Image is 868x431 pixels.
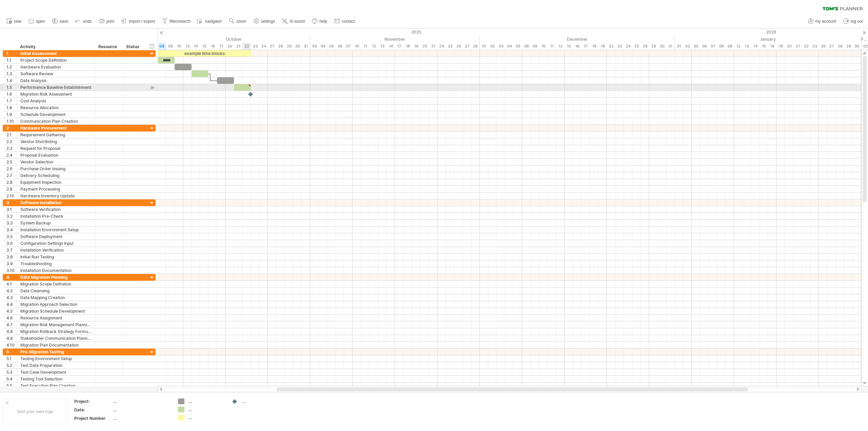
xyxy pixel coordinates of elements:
[261,19,275,24] span: settings
[6,321,17,328] div: 4.7
[827,43,836,50] div: Tuesday, 27 January 2026
[20,288,92,294] div: Data Cleansing
[6,288,17,294] div: 4.2
[658,43,666,50] div: Tuesday, 30 December 2025
[802,43,810,50] div: Thursday, 22 January 2026
[709,43,717,50] div: Wednesday, 7 January 2026
[6,199,17,206] div: 3
[227,17,248,26] a: zoom
[641,43,649,50] div: Friday, 26 December 2025
[6,274,17,280] div: 4
[188,415,225,420] div: ....
[225,43,234,50] div: Monday, 20 October 2025
[6,132,17,138] div: 2.1
[115,36,310,43] div: October 2025
[20,328,92,335] div: Migration Rollback Strategy Formulation
[6,335,17,341] div: 4.9
[20,172,92,179] div: Delivery Scheduling
[183,43,192,50] div: Monday, 13 October 2025
[252,17,277,26] a: settings
[20,71,92,77] div: Software Review
[14,19,21,24] span: new
[319,43,327,50] div: Tuesday, 4 November 2025
[20,159,92,165] div: Vendor Selection
[20,118,92,124] div: Communication Plan Creation
[607,43,615,50] div: Monday, 22 December 2025
[463,43,471,50] div: Thursday, 27 November 2025
[853,43,861,50] div: Friday, 30 January 2026
[6,301,17,308] div: 4.4
[666,43,675,50] div: Wednesday, 31 December 2025
[126,43,141,50] div: Status
[327,43,336,50] div: Wednesday, 5 November 2025
[83,19,92,24] span: undo
[692,43,700,50] div: Monday, 5 January 2026
[20,193,92,199] div: Hardware Inventory Update
[20,43,91,50] div: Activity
[370,43,378,50] div: Wednesday, 12 November 2025
[844,43,853,50] div: Thursday, 29 January 2026
[556,43,565,50] div: Friday, 12 December 2025
[20,349,92,355] div: Pre-Migration Testing
[268,43,276,50] div: Monday, 27 October 2025
[120,17,157,26] a: import / export
[581,43,590,50] div: Wednesday, 17 December 2025
[166,43,175,50] div: Thursday, 9 October 2025
[20,138,92,145] div: Vendor Shortlisting
[20,308,92,314] div: Migration Schedule Development
[74,17,94,26] a: undo
[6,165,17,172] div: 2.6
[236,19,246,24] span: zoom
[851,19,863,24] span: log out
[20,125,92,131] div: Hardware Procurement
[6,91,17,97] div: 1.6
[806,17,838,26] a: my account
[505,43,514,50] div: Thursday, 4 December 2025
[344,43,353,50] div: Friday, 7 November 2025
[188,407,225,412] div: ....
[106,19,114,24] span: print
[20,152,92,158] div: Proposal Evaluation
[196,17,224,26] a: navigator
[158,43,166,50] div: Wednesday, 8 October 2025
[743,43,751,50] div: Tuesday, 13 January 2026
[20,240,92,247] div: Configuration Settings Input
[5,17,23,26] a: new
[590,43,598,50] div: Thursday, 18 December 2025
[6,281,17,287] div: 4.1
[36,19,45,24] span: open
[683,43,692,50] div: Friday, 2 January 2026
[776,43,785,50] div: Monday, 19 January 2026
[20,165,92,172] div: Purchase Order Issuing
[259,43,268,50] div: Friday, 24 October 2025
[565,43,573,50] div: Monday, 15 December 2025
[20,77,92,84] div: Data Analysis
[6,267,17,274] div: 3.10
[205,19,222,24] span: navigator
[6,362,17,369] div: 5.2
[751,43,759,50] div: Wednesday, 14 January 2026
[6,118,17,124] div: 1.10
[192,43,200,50] div: Tuesday, 14 October 2025
[113,398,170,404] div: ....
[6,152,17,158] div: 2.4
[6,193,17,199] div: 2.10
[624,43,632,50] div: Wednesday, 24 December 2025
[20,220,92,226] div: System Backup
[293,43,302,50] div: Thursday, 30 October 2025
[6,213,17,219] div: 3.2
[6,220,17,226] div: 3.3
[700,43,709,50] div: Tuesday, 6 January 2026
[20,369,92,375] div: Test Case Development
[310,43,319,50] div: Monday, 3 November 2025
[539,43,548,50] div: Wednesday, 10 December 2025
[149,84,155,91] div: scroll to activity
[420,43,429,50] div: Thursday, 20 November 2025
[734,43,743,50] div: Monday, 12 January 2026
[836,43,844,50] div: Wednesday, 28 January 2026
[20,260,92,267] div: Troubleshooting
[6,172,17,179] div: 2.7
[27,17,47,26] a: open
[815,19,836,24] span: my account
[319,19,327,24] span: help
